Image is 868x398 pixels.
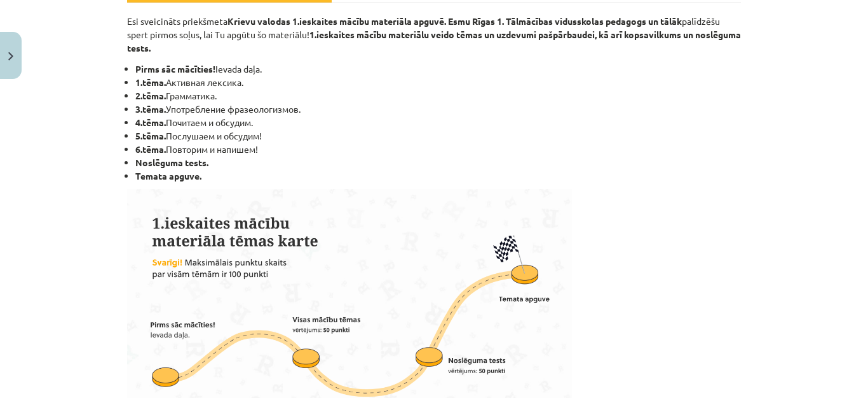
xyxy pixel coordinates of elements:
[227,15,682,27] strong: Krievu valodas 1.ieskaites mācību materiāla apguvē. Esmu Rīgas 1. Tālmācības vidusskolas pedagogs...
[135,90,166,101] b: 2.tēma.
[135,157,208,168] b: Noslēguma tests.
[127,15,741,55] p: Esi sveicināts priekšmeta palīdzēšu spert pirmos soļus, lai Tu apgūtu šo materiālu!
[135,129,741,143] li: Послушаем и обсудим!
[8,52,13,60] img: icon-close-lesson-0947bae3869378f0d4975bcd49f059093ad1ed9edebbc8119c70593378902aed.svg
[135,62,741,76] li: Ievada daļa.
[135,103,741,116] li: Употребление фразеологизмов.
[135,116,741,129] li: Почитаем и обсудим.
[135,143,741,156] li: Повторим и напишем!
[135,143,166,155] b: 6.tēma.
[127,29,741,53] strong: 1.ieskaites mācību materiālu veido tēmas un uzdevumi pašpārbaudei, kā arī kopsavilkums un noslēgu...
[135,130,166,141] b: 5.tēma.
[135,103,166,115] b: 3.tēma.
[135,89,741,103] li: Грамматика.
[135,76,166,88] b: 1.tēma.
[135,117,166,128] b: 4.tēma.
[135,76,741,89] li: Активная лексика.
[135,170,201,181] b: Temata apguve.
[135,63,215,75] b: Pirms sāc mācīties!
